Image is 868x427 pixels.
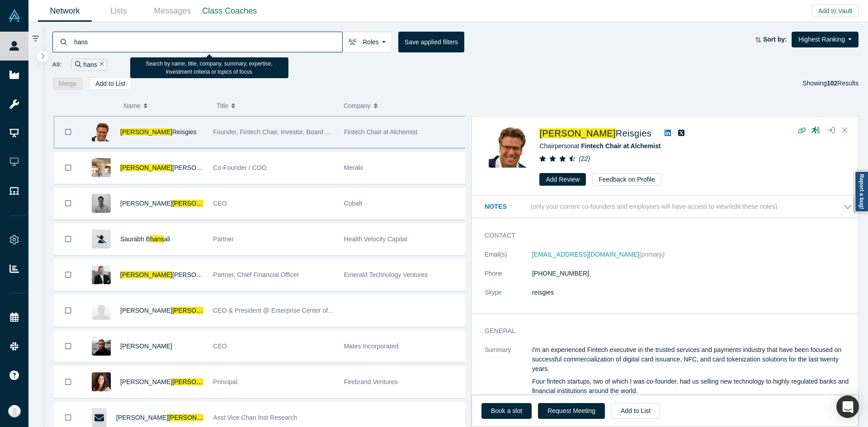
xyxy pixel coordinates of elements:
[217,96,228,115] span: Title
[532,288,852,297] dd: reisgies
[812,5,859,17] button: Add to Vault
[485,231,840,240] h3: Contact
[8,9,21,22] img: Alchemist Vault Logo
[120,128,197,136] a: [PERSON_NAME]Reisgies
[489,127,530,168] img: Hans Reisgies's Profile Image
[802,77,859,90] div: Showing
[344,378,398,385] span: Firebrand Ventures
[532,345,852,374] p: I'm an experienced Fintech executive in the trusted services and payments industry that have been...
[344,96,371,115] span: Company
[342,32,392,52] button: Roles
[54,259,82,291] button: Bookmark
[120,200,231,207] a: [PERSON_NAME][PERSON_NAME]
[485,345,532,408] dt: Summary
[213,414,297,421] span: Asst Vice Chan Inst Research
[172,164,224,171] span: [PERSON_NAME]
[123,96,140,115] span: Name
[172,378,224,385] span: [PERSON_NAME]
[168,414,220,421] span: [PERSON_NAME]
[92,158,111,177] img: Hans Robertson's Profile Image
[120,271,172,278] span: [PERSON_NAME]
[120,271,224,278] a: [PERSON_NAME][PERSON_NAME]
[213,271,299,278] span: Partner, Chief Financial Officer
[92,337,111,356] img: Jack Reeves's Profile Image
[146,0,199,22] a: Messages
[481,403,532,419] a: Book a slot
[164,235,170,243] span: ali
[485,288,532,307] dt: Skype
[116,414,168,421] span: [PERSON_NAME]
[38,0,92,22] a: Network
[485,202,529,211] h3: Notes
[344,235,407,243] span: Health Velocity Capital
[485,202,852,211] button: Notes (only your current co-founders and employees will have access to view/edit these notes)
[344,343,399,350] span: Mates Incorporated
[116,414,227,421] a: [PERSON_NAME][PERSON_NAME]
[120,307,231,314] a: [PERSON_NAME][PERSON_NAME]
[611,403,660,419] button: Add to List
[217,96,334,115] button: Title
[344,96,461,115] button: Company
[92,301,111,320] img: George Hansen's Profile Image
[120,164,172,171] span: [PERSON_NAME]
[792,32,859,47] button: Highest Ranking
[213,378,237,385] span: Principal
[92,265,111,284] img: Hans Dellenbach's Profile Image
[344,271,428,278] span: Emerald Technology Ventures
[827,80,837,87] strong: 102
[539,128,615,138] span: [PERSON_NAME]
[532,270,589,277] a: [PHONE_NUMBER]
[120,235,170,243] a: Saurabh Bhansali
[92,0,146,22] a: Lists
[120,378,172,385] span: [PERSON_NAME]
[485,326,840,336] h3: General
[120,307,172,314] span: [PERSON_NAME]
[344,164,363,171] span: Meraki
[592,173,661,186] button: Feedback on Profile
[120,343,172,350] a: [PERSON_NAME]
[54,295,82,326] button: Bookmark
[52,60,62,69] span: All:
[120,164,224,171] a: [PERSON_NAME][PERSON_NAME]
[213,343,226,350] span: CEO
[54,331,82,362] button: Bookmark
[398,32,464,52] button: Save applied filters
[123,96,207,115] button: Name
[52,77,83,90] button: Merge
[120,378,231,385] a: [PERSON_NAME][PERSON_NAME]
[54,188,82,219] button: Bookmark
[8,405,21,418] img: Anna Sanchez's Account
[213,307,396,314] span: CEO & President @ Enterprise Center of [GEOGRAPHIC_DATA]
[213,128,345,136] span: Founder, Fintech Chair, Investor, Board Advisor
[213,200,226,207] span: CEO
[213,235,234,243] span: Partner
[199,0,260,22] a: Class Coaches
[538,403,605,419] button: Request Meeting
[172,307,224,314] span: [PERSON_NAME]
[539,128,651,138] a: [PERSON_NAME]Reisgies
[172,271,224,278] span: [PERSON_NAME]
[344,200,362,207] span: Cobalt
[120,235,150,243] span: Saurabh B
[579,155,590,162] i: ( 22 )
[532,377,852,396] p: Four fintech startups, two of which I was co-founder, had us selling new technology to highly reg...
[54,117,82,148] button: Bookmark
[581,142,660,150] a: Fintech Chair at Alchemist
[827,80,859,87] span: Results
[71,59,108,71] div: hans
[539,142,660,150] span: Chairperson at
[616,128,651,138] span: Reisgies
[54,366,82,398] button: Bookmark
[838,123,852,138] button: Close
[120,200,172,207] span: [PERSON_NAME]
[485,269,532,288] dt: Phone
[213,164,266,171] span: Co-Founder / COO
[92,194,111,213] img: Jacob Hansen's Profile Image
[539,173,586,186] button: Add Review
[89,77,132,90] button: Add to List
[172,128,197,136] span: Reisgies
[532,251,639,258] a: [EMAIL_ADDRESS][DOMAIN_NAME]
[485,250,532,269] dt: Email(s)
[763,36,787,43] strong: Sort by:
